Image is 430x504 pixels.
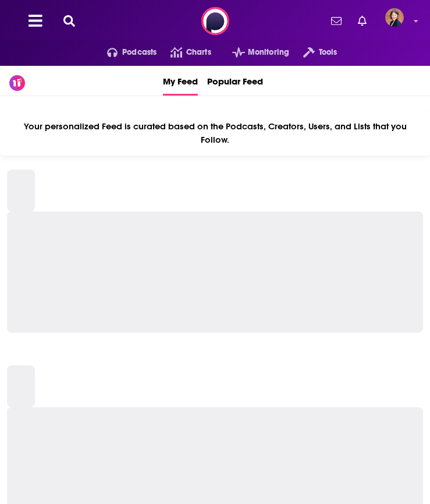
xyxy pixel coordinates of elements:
[201,7,229,35] img: Podchaser - Follow, Share and Rate Podcasts
[248,44,289,61] span: Monitoring
[163,66,198,96] a: My Feed
[218,43,289,62] button: open menu
[122,44,157,61] span: Podcasts
[157,43,211,62] a: Charts
[186,44,211,61] span: Charts
[319,44,337,61] span: Tools
[207,66,263,96] a: Popular Feed
[93,43,157,62] button: open menu
[289,43,337,62] button: open menu
[207,68,263,94] span: Popular Feed
[163,68,198,94] span: My Feed
[385,8,404,27] span: Logged in as alafair66639
[353,11,371,31] a: Show notifications dropdown
[385,8,404,27] img: User Profile
[385,8,411,34] a: Logged in as alafair66639
[326,11,346,31] a: Show notifications dropdown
